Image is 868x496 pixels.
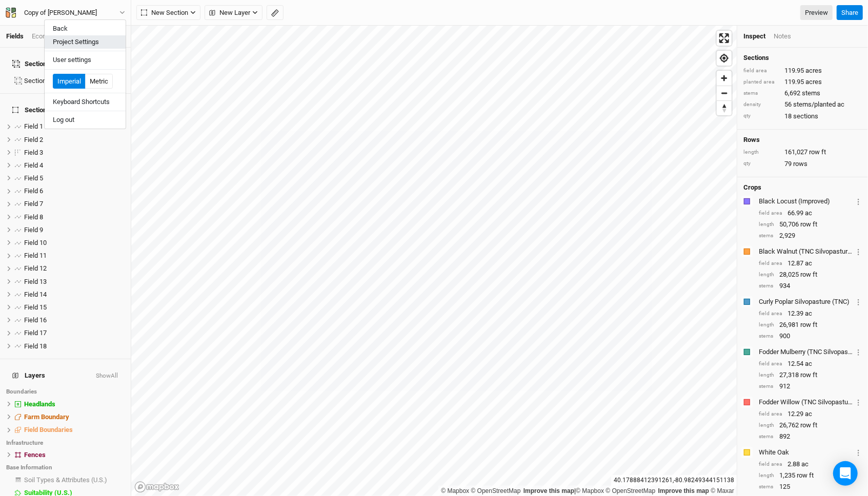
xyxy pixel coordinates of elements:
div: length [759,371,774,379]
span: Field 8 [24,213,43,221]
span: ac [805,309,812,318]
span: Field 17 [24,329,47,337]
span: ac [805,409,812,419]
div: Field 2 [24,136,125,144]
span: Zoom out [717,86,732,100]
a: Mapbox [441,487,469,494]
div: Copy of [PERSON_NAME] [24,8,97,18]
span: Fences [24,451,46,459]
div: 892 [759,432,862,441]
button: Zoom in [717,71,732,86]
button: Find my location [717,51,732,66]
div: 12.54 [759,359,862,368]
div: Field 14 [24,291,125,299]
div: Field 16 [24,316,125,324]
div: Soil Types & Attributes (U.S.) [24,476,125,484]
button: Reset bearing to north [717,100,732,115]
div: 934 [759,281,862,291]
span: row ft [797,471,814,480]
a: Improve this map [523,487,574,494]
a: OpenStreetMap [606,487,656,494]
h4: Sections [743,54,862,62]
span: rows [793,159,808,169]
div: field area [759,260,782,267]
span: Reset bearing to north [717,101,732,115]
button: Share [837,5,863,20]
span: Field 1 [24,122,43,130]
div: Field 11 [24,252,125,260]
span: Field 9 [24,226,43,234]
div: stems [759,232,774,240]
div: 2.88 [759,460,862,469]
button: Enter fullscreen [717,31,732,46]
div: Field 8 [24,213,125,221]
div: Economics [32,32,64,41]
div: length [759,221,774,229]
button: Crop Usage [855,446,862,458]
span: row ft [800,370,817,380]
span: row ft [800,421,817,430]
span: Sections [12,106,50,114]
div: Field 5 [24,174,125,182]
button: Crop Usage [855,195,862,207]
span: row ft [800,270,817,279]
div: 12.87 [759,259,862,268]
button: Shortcut: M [267,5,284,20]
div: stems [759,333,774,340]
div: Field 13 [24,278,125,286]
button: Crop Usage [855,346,862,358]
div: 26,762 [759,421,862,430]
span: row ft [800,220,817,229]
span: Layers [12,371,45,380]
div: field area [759,410,782,418]
a: Preview [800,5,833,20]
div: Field 6 [24,187,125,195]
div: 28,025 [759,270,862,279]
span: ac [805,259,812,268]
div: Inspect [743,32,765,41]
span: Field 10 [24,239,47,246]
span: ac [801,460,809,469]
button: New Layer [205,5,263,20]
div: Field 18 [24,342,125,350]
button: Crop Usage [855,245,862,257]
div: Field 3 [24,149,125,157]
div: 18 [743,112,862,121]
div: 125 [759,482,862,491]
a: Fields [6,32,24,40]
div: field area [743,67,779,75]
a: OpenStreetMap [471,487,521,494]
div: Copy of Coffelt [24,8,97,18]
span: Field 7 [24,200,43,208]
div: 912 [759,382,862,391]
span: Field 14 [24,291,47,298]
span: Farm Boundary [24,413,69,421]
div: planted area [743,78,779,86]
div: stems [759,383,774,390]
a: Mapbox logo [134,481,179,493]
a: Mapbox [576,487,604,494]
a: User settings [45,53,126,67]
div: 79 [743,159,862,169]
button: Crop Usage [855,396,862,408]
span: stems [802,89,820,98]
button: Crop Usage [855,296,862,307]
span: Field 16 [24,316,47,324]
div: Field 10 [24,239,125,247]
span: Field 4 [24,161,43,169]
div: Fences [24,451,125,459]
div: length [759,321,774,329]
span: Field Boundaries [24,426,73,433]
div: 6,692 [743,89,862,98]
div: Black Locust (Improved) [759,197,853,206]
div: 2,929 [759,231,862,240]
div: 161,027 [743,148,862,157]
div: Field 17 [24,329,125,337]
span: ac [805,209,812,218]
div: stems [759,282,774,290]
div: Notes [774,32,791,41]
div: Headlands [24,400,125,408]
span: Field 6 [24,187,43,195]
span: Field 5 [24,174,43,182]
div: White Oak [759,448,853,457]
